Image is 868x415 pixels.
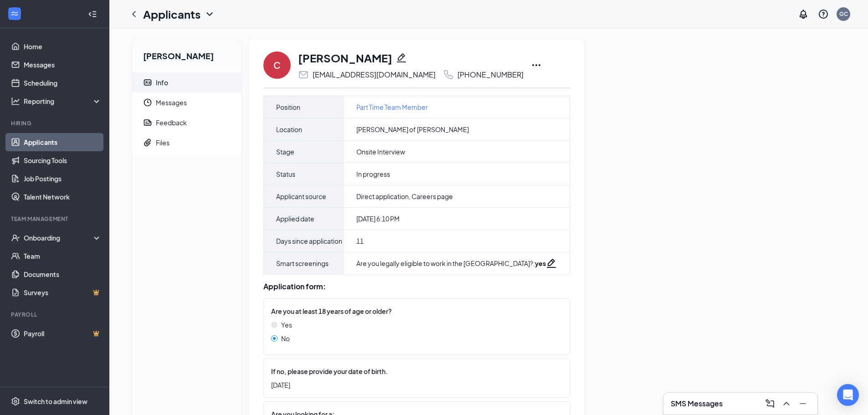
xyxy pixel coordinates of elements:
[24,265,102,283] a: Documents
[276,191,326,202] span: Applicant source
[276,146,294,157] span: Stage
[839,10,848,18] div: GC
[281,320,292,330] span: Yes
[11,97,20,106] svg: Analysis
[132,39,241,69] h2: [PERSON_NAME]
[24,188,102,206] a: Talent Network
[11,215,100,223] div: Team Management
[443,69,454,80] svg: Phone
[781,398,792,409] svg: ChevronUp
[11,397,20,406] svg: Settings
[531,60,542,71] svg: Ellipses
[276,236,342,246] span: Days since application
[132,113,241,133] a: ReportFeedback
[143,138,152,147] svg: Paperclip
[263,282,570,291] div: Application form:
[356,169,390,179] span: In progress
[535,259,546,267] strong: yes
[779,396,794,411] button: ChevronUp
[24,74,102,92] a: Scheduling
[24,283,102,302] a: SurveysCrown
[24,233,94,242] div: Onboarding
[276,124,302,135] span: Location
[818,9,829,20] svg: QuestionInfo
[24,133,102,151] a: Applicants
[396,52,407,63] svg: Pencil
[156,138,169,147] div: Files
[356,192,453,201] span: Direct application, Careers page
[11,311,100,318] div: Payroll
[356,259,546,268] div: Are you legally eligible to work in the [GEOGRAPHIC_DATA]? :
[356,125,469,134] span: [PERSON_NAME] of [PERSON_NAME]
[11,233,20,242] svg: UserCheck
[298,50,392,66] h1: [PERSON_NAME]
[24,37,102,56] a: Home
[143,118,152,127] svg: Report
[88,10,97,19] svg: Collapse
[356,236,364,246] span: 11
[271,380,553,390] span: [DATE]
[156,92,234,113] span: Messages
[798,9,809,20] svg: Notifications
[457,70,524,79] div: [PHONE_NUMBER]
[796,396,810,411] button: Minimize
[356,214,400,223] span: [DATE] 6:10 PM
[671,399,723,409] h3: SMS Messages
[765,398,776,409] svg: ComposeMessage
[546,258,557,269] svg: Pencil
[143,6,200,22] h1: Applicants
[156,78,168,87] div: Info
[24,169,102,188] a: Job Postings
[271,306,392,316] span: Are you at least 18 years of age or older?
[271,366,388,376] span: If no, please provide your date of birth.
[11,119,100,127] div: Hiring
[204,9,215,20] svg: ChevronDown
[298,69,309,80] svg: Email
[24,151,102,169] a: Sourcing Tools
[356,102,428,112] a: Part Time Team Member
[24,397,87,406] div: Switch to admin view
[763,396,777,411] button: ComposeMessage
[132,92,241,113] a: ClockMessages
[24,56,102,74] a: Messages
[156,118,187,127] div: Feedback
[356,147,405,156] span: Onsite Interview
[24,247,102,265] a: Team
[276,258,329,269] span: Smart screenings
[797,398,808,409] svg: Minimize
[273,59,281,72] div: C
[276,102,300,113] span: Position
[313,70,436,79] div: [EMAIL_ADDRESS][DOMAIN_NAME]
[837,384,859,406] div: Open Intercom Messenger
[276,169,295,179] span: Status
[10,9,19,18] svg: WorkstreamLogo
[143,98,152,107] svg: Clock
[24,97,102,106] div: Reporting
[143,78,152,87] svg: ContactCard
[24,324,102,343] a: PayrollCrown
[132,72,241,92] a: ContactCardInfo
[128,9,139,20] svg: ChevronLeft
[132,133,241,153] a: PaperclipFiles
[276,213,314,224] span: Applied date
[281,333,290,343] span: No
